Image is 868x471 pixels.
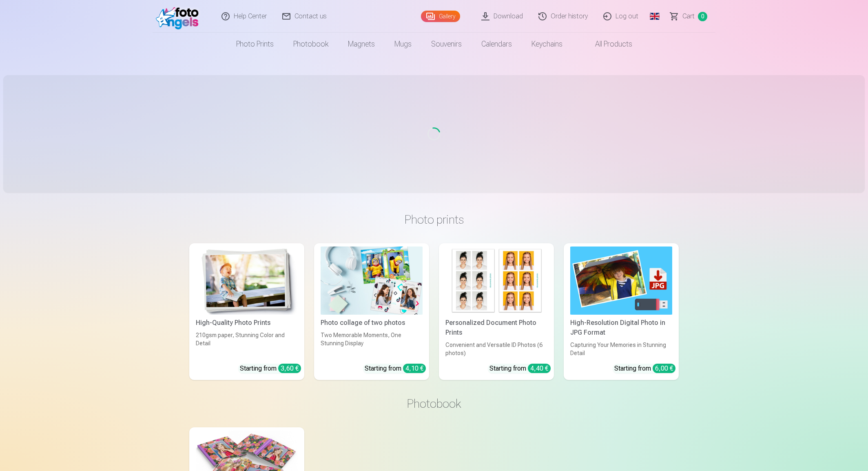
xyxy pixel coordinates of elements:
[156,3,203,29] img: /fa1
[570,247,672,315] img: High-Resolution Digital Photo in JPG Format
[403,364,426,373] div: 4,10 €
[445,247,547,315] img: Personalized Document Photo Prints
[698,12,707,21] span: 0
[653,364,675,373] div: 6,00 €
[472,33,522,56] a: Calendars
[682,11,695,21] span: Сart
[572,33,642,56] a: All products
[193,318,301,328] div: High-Quality Photo Prints
[193,331,301,357] div: 210gsm paper, Stunning Color and Detail
[314,243,429,380] a: Photo collage of two photosPhoto collage of two photosTwo Memorable Moments, One Stunning Display...
[278,364,301,373] div: 3,60 €
[283,33,338,56] a: Photobook
[317,318,426,328] div: Photo collage of two photos
[240,364,301,373] div: Starting from
[522,33,572,56] a: Keychains
[442,318,551,338] div: Personalized Document Photo Prints
[196,212,672,227] h3: Photo prints
[226,33,283,56] a: Photo prints
[564,243,679,380] a: High-Resolution Digital Photo in JPG FormatHigh-Resolution Digital Photo in JPG FormatCapturing Y...
[439,243,554,380] a: Personalized Document Photo PrintsPersonalized Document Photo PrintsConvenient and Versatile ID P...
[365,364,426,373] div: Starting from
[567,318,675,338] div: High-Resolution Digital Photo in JPG Format
[189,243,304,380] a: High-Quality Photo PrintsHigh-Quality Photo Prints210gsm paper, Stunning Color and DetailStarting...
[338,33,385,56] a: Magnets
[442,341,551,357] div: Convenient and Versatile ID Photos (6 photos)
[317,331,426,357] div: Two Memorable Moments, One Stunning Display
[196,396,672,411] h3: Photobook
[385,33,421,56] a: Mugs
[567,341,675,357] div: Capturing Your Memories in Stunning Detail
[421,11,460,22] a: Gallery
[196,247,298,315] img: High-Quality Photo Prints
[614,364,675,373] div: Starting from
[321,247,423,315] img: Photo collage of two photos
[528,364,551,373] div: 4,40 €
[489,364,551,373] div: Starting from
[421,33,472,56] a: Souvenirs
